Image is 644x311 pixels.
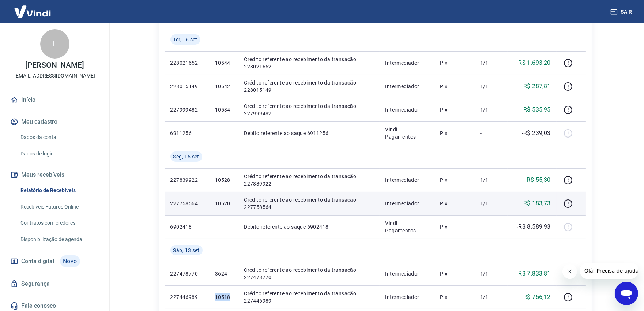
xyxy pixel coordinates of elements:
[244,130,373,137] p: Débito referente ao saque 6911256
[480,59,502,67] p: 1/1
[440,59,468,67] p: Pix
[440,106,468,113] p: Pix
[518,269,550,278] p: R$ 7.833,81
[215,200,232,207] p: 10520
[480,270,502,277] p: 1/1
[215,270,232,277] p: 3624
[440,200,468,207] p: Pix
[518,59,550,67] p: R$ 1.693,20
[480,83,502,90] p: 1/1
[385,293,429,301] p: Intermediador
[215,293,232,301] p: 10518
[18,199,101,214] a: Recebíveis Futuros Online
[385,176,429,184] p: Intermediador
[170,176,203,184] p: 227839922
[9,252,101,270] a: Conta digitalNovo
[244,196,373,211] p: Crédito referente ao recebimento da transação 227758564
[440,83,468,90] p: Pix
[562,264,577,279] iframe: Fechar mensagem
[170,106,203,113] p: 227999482
[170,270,203,277] p: 227478770
[615,282,638,305] iframe: Botão para abrir a janela de mensagens
[385,106,429,113] p: Intermediador
[244,102,373,117] p: Crédito referente ao recebimento da transação 227999482
[170,59,203,67] p: 228021652
[385,126,429,140] p: Vindi Pagamentos
[215,106,232,113] p: 10534
[440,223,468,231] p: Pix
[170,83,203,90] p: 228015149
[173,36,197,43] span: Ter, 16 set
[440,293,468,301] p: Pix
[440,270,468,277] p: Pix
[18,146,101,161] a: Dados de login
[244,290,373,304] p: Crédito referente ao recebimento da transação 227446989
[215,59,232,67] p: 10544
[523,82,551,91] p: R$ 287,81
[385,220,429,234] p: Vindi Pagamentos
[385,270,429,277] p: Intermediador
[480,176,502,184] p: 1/1
[244,266,373,281] p: Crédito referente ao recebimento da transação 227478770
[523,293,551,301] p: R$ 756,12
[244,173,373,187] p: Crédito referente ao recebimento da transação 227839922
[215,176,232,184] p: 10528
[609,5,635,19] button: Sair
[385,200,429,207] p: Intermediador
[9,276,101,292] a: Segurança
[9,92,101,108] a: Início
[173,247,200,254] span: Sáb, 13 set
[14,72,95,80] p: [EMAIL_ADDRESS][DOMAIN_NAME]
[480,200,502,207] p: 1/1
[18,130,101,145] a: Dados da conta
[40,29,69,59] div: L
[215,83,232,90] p: 10542
[4,5,61,11] span: Olá! Precisa de ajuda?
[523,199,551,208] p: R$ 183,73
[170,223,203,231] p: 6902418
[18,183,101,198] a: Relatório de Recebíveis
[9,114,101,130] button: Meu cadastro
[523,105,551,114] p: R$ 535,95
[170,200,203,207] p: 227758564
[244,79,373,94] p: Crédito referente ao recebimento da transação 228015149
[517,222,551,231] p: -R$ 8.589,93
[244,223,373,231] p: Débito referente ao saque 6902418
[480,293,502,301] p: 1/1
[580,263,638,279] iframe: Mensagem da empresa
[173,153,199,160] span: Seg, 15 set
[522,129,551,138] p: -R$ 239,03
[170,293,203,301] p: 227446989
[9,0,56,23] img: Vindi
[385,83,429,90] p: Intermediador
[18,216,101,231] a: Contratos com credores
[244,56,373,70] p: Crédito referente ao recebimento da transação 228021652
[25,61,84,69] p: [PERSON_NAME]
[60,255,80,267] span: Novo
[480,223,502,231] p: -
[385,59,429,67] p: Intermediador
[440,130,468,137] p: Pix
[480,106,502,113] p: 1/1
[440,176,468,184] p: Pix
[21,256,54,266] span: Conta digital
[170,130,203,137] p: 6911256
[527,176,550,184] p: R$ 55,30
[480,130,502,137] p: -
[9,167,101,183] button: Meus recebíveis
[18,232,101,247] a: Disponibilização de agenda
